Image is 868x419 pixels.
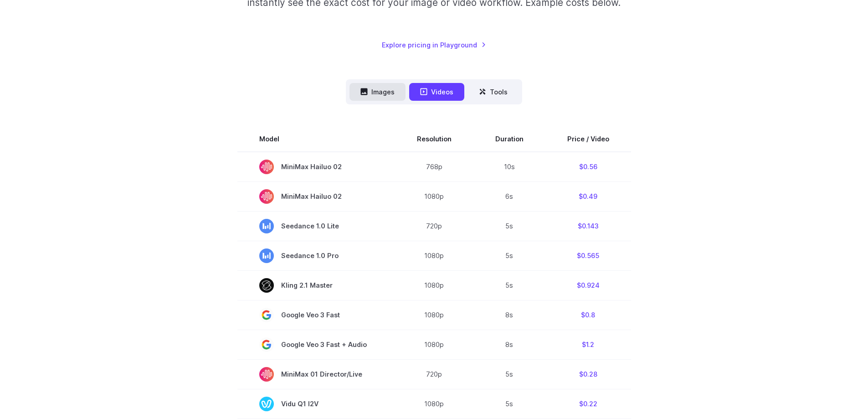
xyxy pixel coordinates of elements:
[473,389,545,419] td: 5s
[237,126,395,152] th: Model
[395,152,473,182] td: 768p
[259,337,373,352] span: Google Veo 3 Fast + Audio
[259,308,373,322] span: Google Veo 3 Fast
[473,152,545,182] td: 10s
[395,241,473,270] td: 1080p
[545,211,631,241] td: $0.143
[473,126,545,152] th: Duration
[473,300,545,330] td: 8s
[259,248,373,263] span: Seedance 1.0 Pro
[473,241,545,270] td: 5s
[395,359,473,389] td: 720p
[473,181,545,211] td: 6s
[395,126,473,152] th: Resolution
[468,83,519,101] button: Tools
[473,270,545,300] td: 5s
[545,330,631,359] td: $1.2
[545,181,631,211] td: $0.49
[545,359,631,389] td: $0.28
[473,330,545,359] td: 8s
[259,219,373,233] span: Seedance 1.0 Lite
[349,83,406,101] button: Images
[473,359,545,389] td: 5s
[545,126,631,152] th: Price / Video
[395,181,473,211] td: 1080p
[545,300,631,330] td: $0.8
[395,389,473,419] td: 1080p
[395,270,473,300] td: 1080p
[259,397,373,411] span: Vidu Q1 I2V
[395,330,473,359] td: 1080p
[395,211,473,241] td: 720p
[259,367,373,382] span: MiniMax 01 Director/Live
[545,270,631,300] td: $0.924
[473,211,545,241] td: 5s
[545,389,631,419] td: $0.22
[409,83,464,101] button: Videos
[259,160,373,174] span: MiniMax Hailuo 02
[259,278,373,293] span: Kling 2.1 Master
[395,300,473,330] td: 1080p
[545,152,631,182] td: $0.56
[545,241,631,270] td: $0.565
[259,189,373,204] span: MiniMax Hailuo 02
[382,40,486,50] a: Explore pricing in Playground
